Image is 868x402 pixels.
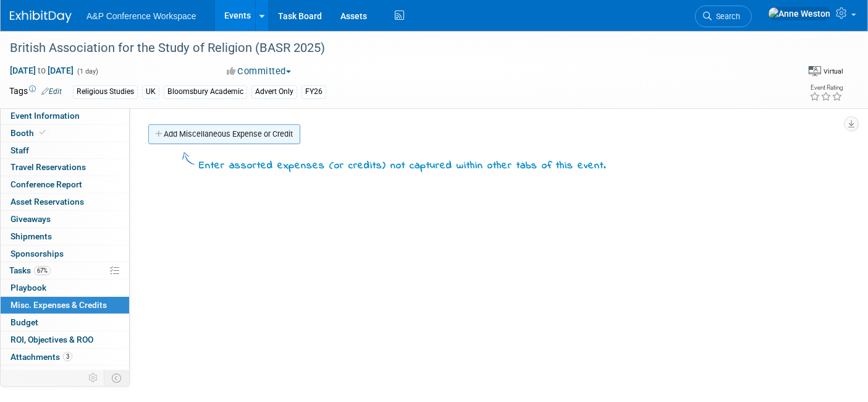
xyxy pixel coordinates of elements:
[1,142,129,159] a: Staff
[9,65,74,76] span: [DATE] [DATE]
[76,67,98,75] span: (1 day)
[1,246,129,262] a: Sponsorships
[1,159,129,176] a: Travel Reservations
[1,349,129,366] a: Attachments3
[809,66,821,76] img: Format-Virtual.png
[1,108,129,124] a: Event Information
[11,214,51,224] span: Giveaways
[11,283,46,293] span: Playbook
[10,11,72,23] img: ExhibitDay
[11,335,93,344] span: ROI, Objectives & ROO
[11,111,80,121] span: Event Information
[199,159,606,174] div: Enter assorted expenses (or credits) not captured within other tabs of this event.
[1,194,129,210] a: Asset Reservations
[251,85,297,98] div: Advert Only
[1,314,129,331] a: Budget
[142,85,159,98] div: UK
[6,37,772,59] div: British Association for the Study of Religion (BASR 2025)
[1,176,129,193] a: Conference Report
[11,317,38,327] span: Budget
[11,197,84,207] span: Asset Reservations
[720,64,843,83] div: Event Format
[11,179,82,189] span: Conference Report
[1,228,129,245] a: Shipments
[11,300,107,310] span: Misc. Expenses & Credits
[104,370,130,386] td: Toggle Event Tabs
[63,352,72,361] span: 3
[9,85,62,99] td: Tags
[1,366,129,382] a: more
[11,249,64,259] span: Sponsorships
[11,128,48,138] span: Booth
[1,280,129,296] a: Playbook
[1,211,129,228] a: Giveaways
[41,87,62,96] a: Edit
[1,297,129,314] a: Misc. Expenses & Credits
[83,370,104,386] td: Personalize Event Tab Strip
[8,369,28,378] span: more
[222,65,296,78] button: Committed
[11,162,86,172] span: Travel Reservations
[301,85,326,98] div: FY26
[1,125,129,142] a: Booth
[36,66,48,75] span: to
[1,262,129,279] a: Tasks67%
[1,331,129,348] a: ROI, Objectives & ROO
[768,7,831,20] img: Anne Weston
[73,85,138,98] div: Religious Studies
[695,6,752,27] a: Search
[11,352,72,362] span: Attachments
[11,145,29,155] span: Staff
[148,124,300,144] a: Add Miscellaneous Expense or Credit
[809,64,843,77] div: Event Format
[11,231,52,241] span: Shipments
[34,266,51,275] span: 67%
[164,85,247,98] div: Bloomsbury Academic
[712,12,740,21] span: Search
[9,265,51,275] span: Tasks
[823,67,843,76] div: Virtual
[40,129,46,136] i: Booth reservation complete
[809,85,843,91] div: Event Rating
[86,11,196,21] span: A&P Conference Workspace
